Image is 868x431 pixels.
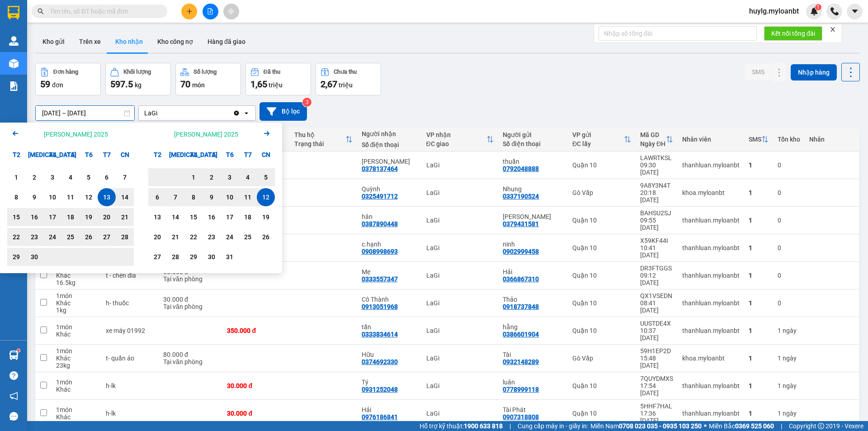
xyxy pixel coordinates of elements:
[503,140,563,147] div: Số điện thoại
[7,228,25,246] div: Choose Thứ Hai, tháng 09 22 2025. It's available.
[28,251,41,262] div: 30
[25,208,43,226] div: Choose Thứ Ba, tháng 09 16 2025. It's available.
[572,189,631,196] div: Gò Vấp
[7,208,25,226] div: Choose Thứ Hai, tháng 09 15 2025. It's available.
[184,168,203,186] div: Choose Thứ Tư, tháng 10 1 2025. It's available.
[426,217,494,224] div: LaGi
[118,172,131,183] div: 7
[269,81,283,89] span: triệu
[82,232,95,242] div: 26
[362,141,417,148] div: Số điện thoại
[264,69,280,75] div: Đã thu
[572,161,631,169] div: Quận 10
[72,31,108,52] button: Trên xe
[169,251,182,262] div: 28
[46,192,59,203] div: 10
[640,154,673,161] div: LAWRTKSL
[28,192,41,203] div: 9
[80,188,98,206] div: Choose Thứ Sáu, tháng 09 12 2025. It's available.
[10,192,23,203] div: 8
[503,248,539,255] div: 0902999458
[203,228,221,246] div: Choose Thứ Năm, tháng 10 23 2025. It's available.
[426,299,494,307] div: LaGi
[221,228,239,246] div: Choose Thứ Sáu, tháng 10 24 2025. It's available.
[186,8,193,14] span: plus
[771,28,815,38] span: Kết nối tổng đài
[744,128,773,152] th: Toggle SortBy
[503,220,539,227] div: 0379431581
[169,232,182,242] div: 21
[166,188,184,206] div: Choose Thứ Ba, tháng 10 7 2025. It's available.
[61,188,80,206] div: Choose Thứ Năm, tháng 09 11 2025. It's available.
[362,248,398,255] div: 0908998693
[184,208,203,226] div: Choose Thứ Tư, tháng 10 15 2025. It's available.
[203,4,218,19] button: file-add
[28,212,41,223] div: 16
[9,81,19,91] img: solution-icon
[7,168,25,186] div: Choose Thứ Hai, tháng 09 1 2025. It's available.
[640,320,673,327] div: UUSTDE4X
[56,299,97,307] div: Khác
[100,232,113,242] div: 27
[223,4,239,19] button: aim
[180,79,190,90] span: 70
[151,251,164,262] div: 27
[599,26,757,41] input: Nhập số tổng đài
[640,265,673,272] div: DR3FTGGS
[503,165,539,172] div: 0792048888
[682,244,740,251] div: thanhluan.myloanbt
[778,244,800,251] div: 0
[80,146,98,164] div: T6
[118,192,131,203] div: 14
[9,36,19,46] img: warehouse-icon
[56,307,97,314] div: 1 kg
[28,172,41,183] div: 2
[64,172,77,183] div: 4
[241,232,254,242] div: 25
[233,109,240,117] svg: Clear value
[503,268,563,275] div: Hải
[207,8,213,14] span: file-add
[52,81,63,89] span: đơn
[56,323,97,331] div: 1 món
[187,212,200,223] div: 15
[764,26,822,41] button: Kết nối tổng đài
[25,146,43,164] div: [MEDICAL_DATA]
[682,136,740,143] div: Nhân viên
[205,212,218,223] div: 16
[640,299,673,314] div: 08:41 [DATE]
[778,299,800,307] div: 0
[572,131,624,138] div: VP gửi
[163,275,218,283] div: Tại văn phòng
[223,192,236,203] div: 10
[166,146,184,164] div: [MEDICAL_DATA]
[294,131,345,138] div: Thu hộ
[223,212,236,223] div: 17
[40,79,50,90] span: 59
[205,172,218,183] div: 2
[503,303,539,310] div: 0918737848
[640,161,673,176] div: 09:30 [DATE]
[257,228,275,246] div: Choose Chủ Nhật, tháng 10 26 2025. It's available.
[809,136,854,143] div: Nhãn
[422,128,499,152] th: Toggle SortBy
[243,109,250,117] svg: open
[187,192,200,203] div: 8
[44,130,108,139] div: [PERSON_NAME] 2025
[166,248,184,266] div: Choose Thứ Ba, tháng 10 28 2025. It's available.
[640,217,673,231] div: 09:55 [DATE]
[503,131,563,138] div: Người gửi
[362,165,398,172] div: 0378137464
[239,168,257,186] div: Choose Thứ Bảy, tháng 10 4 2025. It's available.
[56,272,97,279] div: Khác
[572,299,631,307] div: Quận 10
[9,350,19,360] img: warehouse-icon
[749,136,761,143] div: SMS
[106,272,154,279] div: t - chén dĩa
[503,213,563,220] div: Vũ
[778,189,800,196] div: 0
[116,188,134,206] div: Choose Chủ Nhật, tháng 09 14 2025. It's available.
[682,161,740,169] div: thanhluan.myloanbt
[851,7,859,15] span: caret-down
[151,212,164,223] div: 13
